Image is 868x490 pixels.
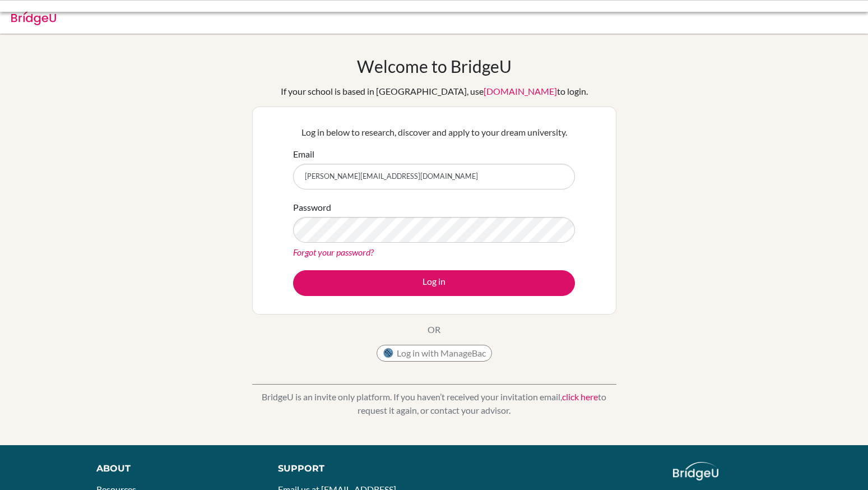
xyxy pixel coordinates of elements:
[293,126,575,139] p: Log in below to research, discover and apply to your dream university.
[281,85,588,98] div: If your school is based in [GEOGRAPHIC_DATA], use to login.
[377,345,492,362] button: Log in with ManageBac
[428,323,440,336] p: OR
[673,462,718,480] img: logo_white@2x-f4f0deed5e89b7ecb1c2cc34c3e3d731f90f0f143d5ea2071677605dd97b5244.png
[357,56,512,76] h1: Welcome to BridgeU
[562,391,598,402] a: click here
[96,462,253,475] div: About
[109,9,591,22] div: You need to sign in or sign up before continuing.
[293,147,314,161] label: Email
[293,247,374,257] a: Forgot your password?
[11,7,56,25] img: Bridge-U
[484,86,557,96] a: [DOMAIN_NAME]
[252,390,616,417] p: BridgeU is an invite only platform. If you haven’t received your invitation email, to request it ...
[293,201,331,214] label: Password
[293,270,575,296] button: Log in
[278,462,423,475] div: Support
